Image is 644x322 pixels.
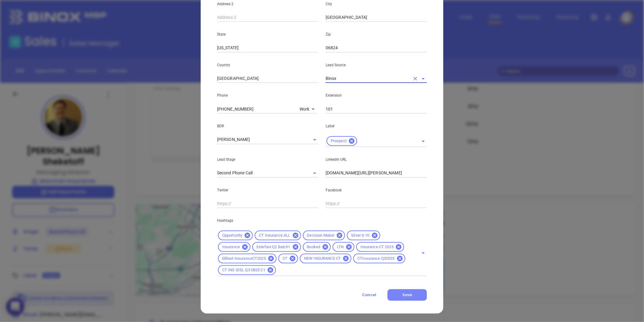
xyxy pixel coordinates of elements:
span: EBlast-InsuranceCT2025 [219,256,270,261]
div: NEW INSURANCE CT [300,254,351,263]
p: State [217,31,318,38]
div: EBlast-InsuranceCT2025 [218,254,277,263]
div: Opportunity [218,231,253,240]
span: Insurance [219,245,243,250]
span: Prospect [327,139,350,144]
button: Save [387,289,427,301]
input: Zip [326,43,427,53]
span: NEW INSURANCE CT [300,256,344,261]
button: Cancel [351,289,387,301]
span: Silver 6-10 [347,233,373,238]
input: City [326,13,427,22]
span: CTInsurance Q32025 [354,256,398,261]
div: Silver 6-10 [347,231,380,240]
div: CT [278,254,298,263]
span: Booked [304,245,324,250]
div: Booked [303,242,331,252]
div: Prospect [327,136,357,146]
span: Opportunity [219,233,246,238]
div: Insurance [218,242,250,252]
div: Insurance CT 2025 [356,242,404,252]
button: Open [310,169,319,177]
p: Hashtags [217,217,427,224]
input: Country [217,74,318,83]
span: Insurance CT 2025 [357,245,397,250]
span: Cancel [362,292,376,297]
p: Facebook [326,187,427,194]
input: https:// [326,169,427,178]
div: Decision Maker [303,231,345,240]
span: CT INS IDSL Q3 0825 C1 [219,268,269,273]
div: LTN [333,242,354,252]
p: Extension [326,92,427,99]
div: Estefani Q2 Batch1 [252,242,301,252]
span: Decision Maker [304,233,338,238]
button: Open [310,135,319,144]
button: Open [419,137,428,146]
p: Address 2 [217,1,318,7]
input: Phone [217,104,297,114]
div: Work [300,105,317,114]
p: Twitter [217,187,318,194]
input: Address 2 [217,13,318,22]
button: Open [419,74,428,83]
input: https:// [326,199,427,208]
div: CT INS IDSL Q3 0825 C1 [218,265,276,275]
p: Phone [217,92,318,99]
p: BDR [217,123,318,129]
span: Save [402,292,412,297]
div: CTInsurance Q32025 [353,254,405,263]
p: City [326,1,427,7]
span: Estefani Q2 Batch1 [253,245,294,250]
p: LinkedIn URL [326,156,427,163]
p: Label [326,123,427,129]
p: Zip [326,31,427,38]
span: LTN [333,245,347,250]
p: Lead Source [326,62,427,68]
input: Extension [326,104,427,114]
p: Country [217,62,318,68]
input: State [217,43,318,53]
p: Lead Stage [217,156,318,163]
input: https:// [217,199,318,208]
span: CT [279,256,291,261]
span: CT Insurance ALL [255,233,294,238]
button: Clear [411,74,420,83]
div: CT Insurance ALL [255,231,301,240]
button: Open [419,249,428,257]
